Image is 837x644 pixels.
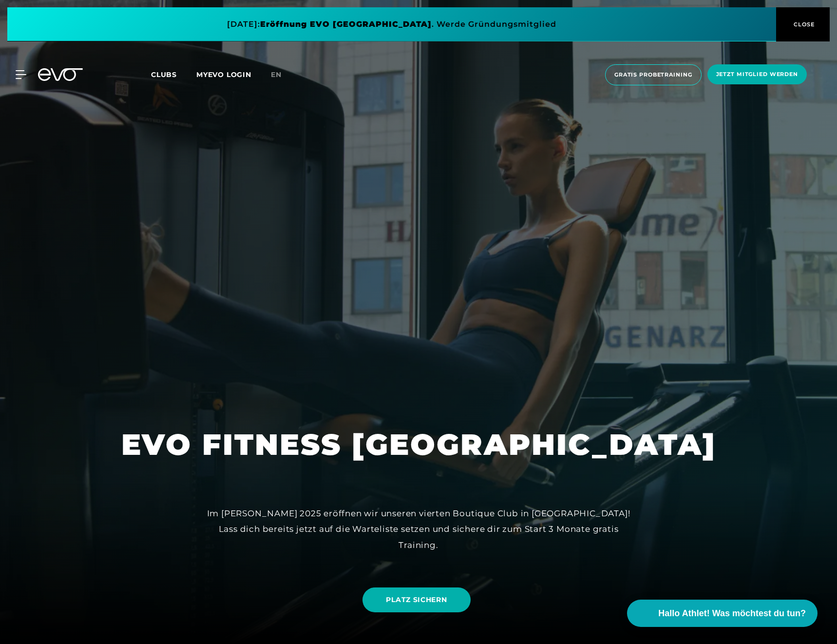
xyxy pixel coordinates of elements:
[151,70,196,79] a: Clubs
[704,64,810,85] a: Jetzt Mitglied werden
[199,506,638,553] div: Im [PERSON_NAME] 2025 eröffnen wir unseren vierten Boutique Club in [GEOGRAPHIC_DATA]! Lass dich ...
[776,7,830,41] button: CLOSE
[151,70,177,79] span: Clubs
[791,20,815,29] span: CLOSE
[121,426,716,464] h1: EVO FITNESS [GEOGRAPHIC_DATA]
[614,71,692,79] span: Gratis Probetraining
[386,595,447,605] span: PLATZ SICHERN
[362,587,470,612] a: PLATZ SICHERN
[271,69,293,80] a: en
[602,64,704,85] a: Gratis Probetraining
[196,70,251,79] a: MYEVO LOGIN
[271,70,282,79] span: en
[627,600,818,627] button: Hallo Athlet! Was möchtest du tun?
[658,607,806,620] span: Hallo Athlet! Was möchtest du tun?
[716,70,798,78] span: Jetzt Mitglied werden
